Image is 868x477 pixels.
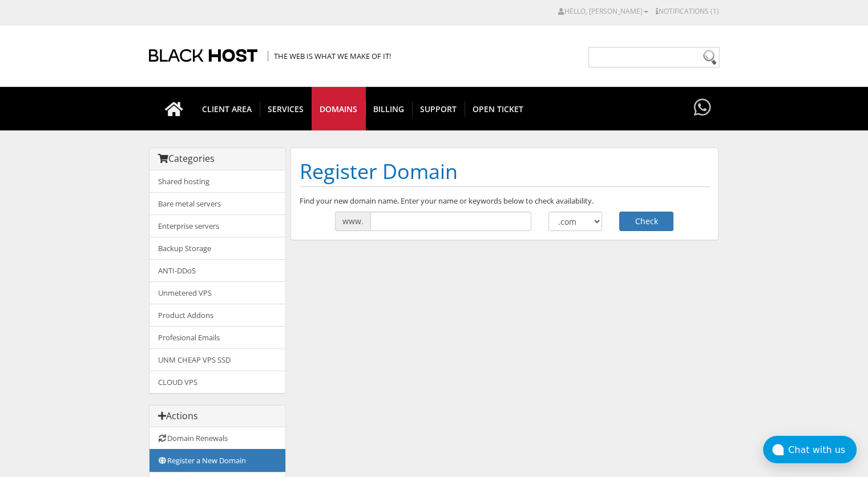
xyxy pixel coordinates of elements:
[150,326,285,349] a: Profesional Emails
[150,170,285,193] a: Shared hosting
[412,101,465,117] span: Support
[656,6,719,16] a: Notifications (1)
[619,212,673,231] button: Check
[260,101,312,117] span: SERVICES
[365,87,413,130] a: Billing
[150,348,285,371] a: UNM CHEAP VPS SSD
[194,101,260,117] span: CLIENT AREA
[150,281,285,304] a: Unmetered VPS
[588,47,720,67] input: Need help?
[465,101,531,117] span: Open Ticket
[691,87,714,129] a: Have questions?
[268,51,391,61] span: The Web is what we make of it!
[158,154,277,164] h3: Categories
[260,87,312,130] a: SERVICES
[300,157,709,187] h1: Register Domain
[150,449,285,472] a: Register a New Domain
[158,411,277,422] h3: Actions
[150,427,285,450] a: Domain Renewals
[312,101,366,117] span: Domains
[558,6,648,16] a: Hello, [PERSON_NAME]
[365,101,413,117] span: Billing
[412,87,465,130] a: Support
[150,371,285,393] a: CLOUD VPS
[150,192,285,215] a: Bare metal servers
[150,304,285,327] a: Product Addons
[154,87,195,130] a: Go to homepage
[150,214,285,237] a: Enterprise servers
[465,87,531,130] a: Open Ticket
[763,436,857,463] button: Chat with us
[300,196,709,206] p: Find your new domain name. Enter your name or keywords below to check availability.
[788,444,857,455] div: Chat with us
[150,237,285,260] a: Backup Storage
[335,212,370,231] span: www.
[194,87,260,130] a: CLIENT AREA
[150,259,285,282] a: ANTI-DDoS
[312,87,366,130] a: Domains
